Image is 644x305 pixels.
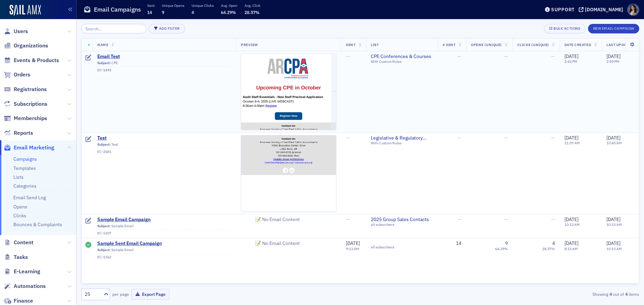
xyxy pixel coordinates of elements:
[14,144,54,151] span: Email Marketing
[458,135,461,141] span: —
[97,255,231,259] div: EC-1162
[346,42,355,47] span: Sent
[564,42,591,47] span: Date Created
[606,222,622,227] time: 10:13 AM
[606,135,620,141] span: [DATE]
[13,183,37,189] a: Categories
[517,42,549,47] span: Clicks (Unique)
[542,247,555,251] div: 28.57%
[192,10,194,15] span: 4
[346,216,350,222] span: —
[4,57,59,64] a: Events & Products
[443,42,456,47] span: # Sent
[564,59,577,64] time: 2:43 PM
[13,213,26,219] a: Clicks
[112,291,129,297] label: per page
[588,24,639,33] button: New Email Campaign
[371,54,433,60] a: CPE Conferences & Courses
[371,245,394,249] div: all subscribers
[221,10,236,15] span: 64.29%
[504,135,508,141] span: —
[371,135,433,141] a: Legislative & Regulatory Updates
[97,135,231,141] a: Test
[371,217,433,223] span: 2025 Group Sales Contacts
[627,4,639,16] span: Profile
[13,174,24,180] a: Lists
[13,194,46,201] a: Email Send Log
[85,136,92,143] div: Draft
[606,141,622,145] time: 10:45 AM
[371,222,433,227] div: all subscribers
[14,57,59,64] span: Events & Products
[606,216,620,222] span: [DATE]
[241,226,314,261] span: No Email Content
[346,53,350,59] span: —
[551,216,555,222] span: —
[97,54,231,60] a: Email Test
[14,282,46,290] span: Automations
[85,218,92,224] div: Draft
[471,42,502,47] span: Opens (Unique)
[505,241,508,247] div: 9
[97,149,231,154] div: EC-2681
[97,142,231,148] div: Test
[244,3,261,8] p: Avg. Click
[564,240,578,246] span: [DATE]
[458,53,461,59] span: —
[14,297,33,305] span: Finance
[81,24,146,33] input: Search…
[4,129,33,137] a: Reports
[97,248,231,254] div: Sample Email
[346,240,360,246] span: [DATE]
[4,144,54,151] a: Email Marketing
[85,55,92,61] div: Draft
[14,239,33,246] span: Content
[4,297,33,305] a: Finance
[14,86,47,93] span: Registrations
[564,53,578,59] span: [DATE]
[551,6,575,13] div: Support
[255,240,262,246] span: 📝
[606,240,620,246] span: [DATE]
[564,246,578,251] time: 8:13 AM
[255,216,262,222] span: 📝
[608,291,613,297] strong: 4
[10,5,41,16] img: SailAMX
[97,68,231,72] div: EC-1493
[564,135,578,141] span: [DATE]
[551,53,555,59] span: —
[149,24,185,33] button: Add Filter
[371,59,433,64] div: With Custom Rules
[97,61,111,65] span: Subject:
[4,115,47,122] a: Memberships
[544,24,585,33] button: Bulk Actions
[606,53,620,59] span: [DATE]
[162,10,164,15] span: 9
[85,242,92,249] div: Sent
[97,241,231,247] span: Sample Sent Email Campaign
[97,217,231,223] a: Sample Email Campaign
[443,241,461,247] div: 14
[13,221,62,228] a: Bounces & Complaints
[4,253,28,261] a: Tasks
[606,246,622,251] time: 10:13 AM
[14,129,33,137] span: Reports
[13,204,27,210] a: Opens
[97,142,111,147] span: Subject:
[4,100,47,108] a: Subscriptions
[14,28,28,35] span: Users
[147,3,155,8] p: Sent
[14,253,28,261] span: Tasks
[97,248,111,252] span: Subject:
[4,71,30,78] a: Orders
[241,54,336,261] img: email-preview-4.jpeg
[241,42,258,47] span: Preview
[371,141,433,145] div: With Custom Rules
[241,202,314,237] span: No Email Content
[551,135,555,141] span: —
[192,3,214,8] p: Unique Clicks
